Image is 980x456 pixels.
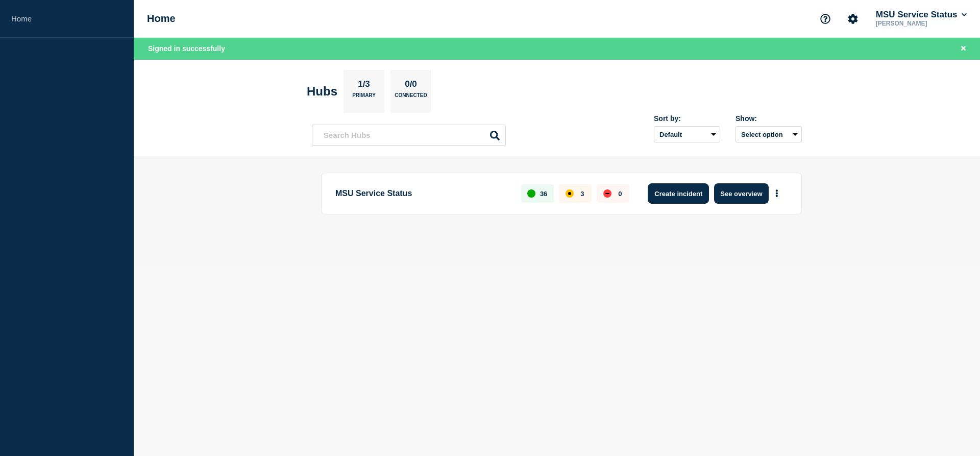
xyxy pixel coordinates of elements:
div: Sort by: [654,114,720,123]
button: MSU Service Status [874,10,969,20]
p: 1/3 [354,79,374,92]
span: Signed in successfully [148,44,225,53]
button: Account settings [842,8,864,30]
div: up [527,189,535,198]
p: Primary [352,92,376,103]
p: Connected [395,92,427,103]
p: [PERSON_NAME] [874,20,969,27]
p: 36 [540,190,547,198]
button: Create incident [648,183,709,204]
button: See overview [714,183,768,204]
h2: Hubs [307,84,337,99]
p: 3 [580,190,584,198]
p: 0/0 [401,79,421,92]
button: Select option [736,126,802,142]
button: Support [815,8,836,30]
button: Close banner [957,43,970,55]
button: More actions [770,184,783,203]
h1: Home [147,13,176,25]
div: Show: [736,114,802,123]
div: down [603,189,611,198]
select: Sort by [654,126,720,142]
input: Search Hubs [312,125,506,146]
div: affected [566,189,574,198]
p: MSU Service Status [335,183,509,204]
p: 0 [618,190,622,198]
